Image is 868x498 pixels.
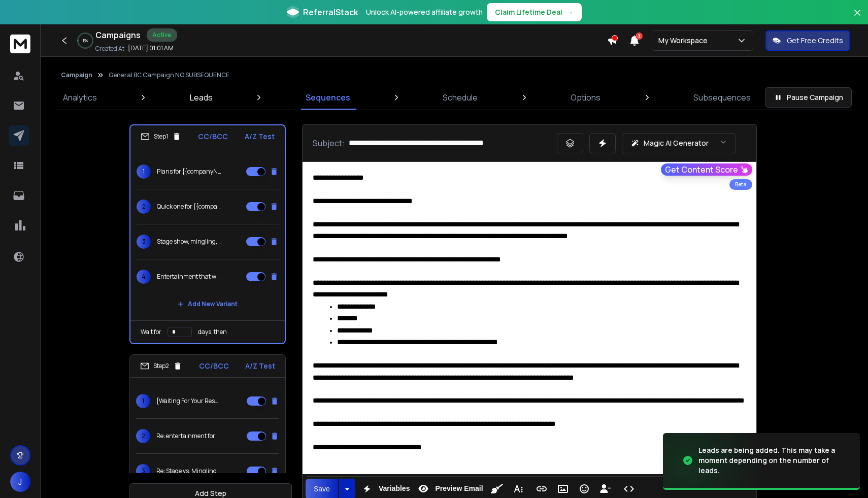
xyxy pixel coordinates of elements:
p: 1 % [83,38,88,44]
p: Options [571,91,600,104]
span: 3 [137,235,151,249]
span: ReferralStack [303,6,358,18]
p: Wait for [141,328,161,336]
span: 2 [137,200,151,214]
p: [DATE] 01:01 AM [128,44,174,52]
span: 4 [137,270,151,284]
a: Leads [184,85,219,110]
span: Variables [377,484,412,493]
img: image [663,430,764,491]
span: 3 [136,464,150,478]
span: 1 [137,164,151,179]
p: Subsequences [693,91,751,104]
button: Close banner [851,6,864,30]
p: A/Z Test [245,361,275,371]
p: My Workspace [658,36,712,46]
a: Options [564,85,607,110]
p: Created At: [95,45,126,53]
button: Pause Campaign [765,87,852,108]
span: 2 [136,429,150,443]
div: Beta [729,179,752,190]
span: → [566,7,574,17]
p: {Waiting For Your Response|Your Thoughts?|Following Up|Just Checking In} [156,397,221,405]
p: Leads [190,91,213,104]
a: Schedule [437,85,484,110]
p: Get Free Credits [787,36,843,46]
button: J [10,472,30,492]
p: Subject: [313,137,345,149]
p: Re: Stage vs. Mingling [156,467,217,475]
p: Magic AI Generator [644,138,709,148]
button: Get Content Score [661,163,752,176]
p: CC/BCC [199,361,229,371]
p: General BC Campaign NO SUBSEQUENCE [109,71,229,79]
div: Leads are being added. This may take a moment depending on the number of leads. [698,445,848,476]
button: Claim Lifetime Deal→ [487,3,582,21]
span: Preview Email [433,484,485,493]
p: CC/BCC [198,131,228,142]
button: Campaign [61,71,92,79]
a: Sequences [299,85,356,110]
p: Entertainment that works [157,273,222,281]
button: Add New Variant [170,294,246,314]
p: Analytics [63,91,97,104]
a: Analytics [57,85,103,110]
p: A/Z Test [245,131,275,142]
p: Re: entertainment for {{companyName}} [156,432,221,440]
div: Active [147,28,177,42]
h1: Campaigns [95,29,141,41]
p: Schedule [443,91,478,104]
button: Get Free Credits [765,30,850,51]
span: 3 [636,32,643,40]
button: Magic AI Generator [622,133,736,153]
p: Unlock AI-powered affiliate growth [366,7,483,17]
p: Plans for {{companyName}}'s upcoming events? [157,168,222,176]
li: Step1CC/BCCA/Z Test1Plans for {{companyName}}'s upcoming events?2Quick one for {{companyName}}3St... [129,124,286,344]
p: Stage show, mingling, or both? [157,238,222,246]
a: Subsequences [687,85,757,110]
div: Step 1 [141,132,181,141]
p: Sequences [306,91,350,104]
span: 1 [136,394,150,408]
div: Step 2 [140,361,182,371]
p: days, then [198,328,227,336]
p: Quick one for {{companyName}} [157,203,222,211]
